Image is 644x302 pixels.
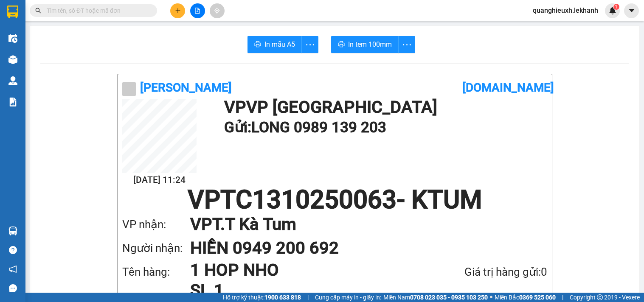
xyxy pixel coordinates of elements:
[9,246,17,254] span: question-circle
[122,263,190,281] div: Tên hàng:
[47,6,147,15] input: Tìm tên, số ĐT hoặc mã đơn
[254,41,261,49] span: printer
[122,173,197,187] h2: [DATE] 11:24
[519,294,556,301] strong: 0369 525 060
[247,36,302,53] button: printerIn mẫu A5
[495,293,556,302] span: Miền Bắc
[383,293,488,302] span: Miền Nam
[301,36,318,53] button: more
[190,280,420,301] h1: SL 1
[8,34,17,43] img: warehouse-icon
[140,81,232,95] b: [PERSON_NAME]
[122,216,190,233] div: VP nhận:
[264,294,301,301] strong: 1900 633 818
[302,39,318,50] span: more
[315,293,381,302] span: Cung cấp máy in - giấy in:
[8,76,17,85] img: warehouse-icon
[613,4,619,10] sup: 1
[190,213,531,236] h1: VP T.T Kà Tum
[175,8,181,14] span: plus
[224,99,543,116] h1: VP VP [GEOGRAPHIC_DATA]
[210,3,225,18] button: aim
[462,81,554,95] b: [DOMAIN_NAME]
[7,6,18,18] img: logo-vxr
[624,3,639,18] button: caret-down
[615,4,618,10] span: 1
[35,8,41,14] span: search
[194,8,200,14] span: file-add
[223,293,301,302] span: Hỗ trợ kỹ thuật:
[526,5,605,16] span: quanghieuxh.lekhanh
[628,7,636,14] span: caret-down
[307,293,309,302] span: |
[338,41,345,49] span: printer
[9,265,17,273] span: notification
[420,263,548,281] div: Giá trị hàng gửi: 0
[8,226,17,235] img: warehouse-icon
[331,36,399,53] button: printerIn tem 100mm
[8,55,17,64] img: warehouse-icon
[410,294,488,301] strong: 0708 023 035 - 0935 103 250
[348,39,392,50] span: In tem 100mm
[224,116,543,139] h1: Gửi: LONG 0989 139 203
[214,8,220,14] span: aim
[490,296,492,299] span: ⚪️
[398,36,415,53] button: more
[264,39,295,50] span: In mẫu A5
[190,260,420,280] h1: 1 HOP NHO
[562,293,563,302] span: |
[8,98,17,106] img: solution-icon
[122,240,190,257] div: Người nhận:
[190,3,205,18] button: file-add
[190,236,531,260] h1: HIỀN 0949 200 692
[597,294,603,300] span: copyright
[609,7,616,14] img: icon-new-feature
[170,3,185,18] button: plus
[122,187,548,213] h1: VPTC1310250063 - KTUM
[9,284,17,292] span: message
[399,39,415,50] span: more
